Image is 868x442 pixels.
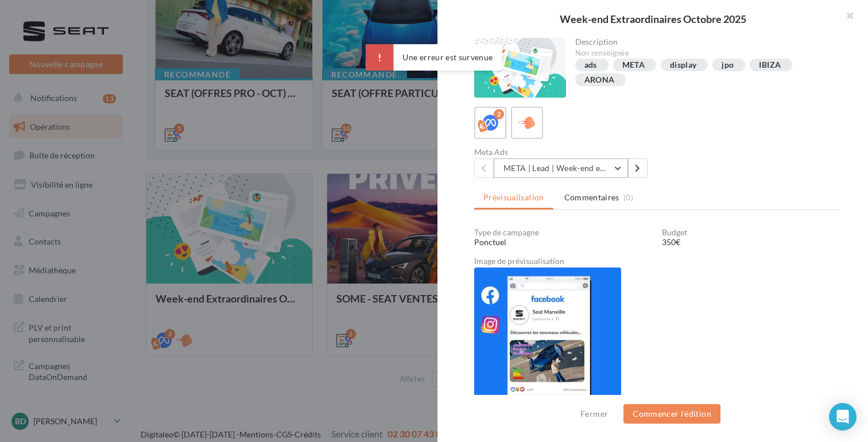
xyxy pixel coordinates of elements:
[662,236,840,248] div: 350€
[494,109,504,119] div: 2
[366,44,502,71] div: Une erreur est survenue
[474,228,653,236] div: Type de campagne
[584,76,615,84] div: ARONA
[576,407,613,421] button: Fermer
[575,38,832,46] div: Description
[623,193,633,202] span: (0)
[662,228,840,236] div: Budget
[623,404,720,424] button: Commencer l'édition
[575,48,832,59] div: Non renseignée
[474,148,653,156] div: Meta Ads
[456,14,850,24] div: Week-end Extraordinaires Octobre 2025
[829,403,857,431] div: Open Intercom Messenger
[474,236,653,248] div: Ponctuel
[474,267,621,396] img: 9f62aebfd21fa4f93db7bbc86508fce5.jpg
[564,192,619,203] span: Commentaires
[759,61,781,69] div: IBIZA
[622,61,645,69] div: META
[584,61,597,69] div: ads
[670,61,696,69] div: display
[494,158,628,178] button: META | Lead | Week-end extraordinaires Octobre 2025
[474,257,840,265] div: Image de prévisualisation
[722,61,734,69] div: jpo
